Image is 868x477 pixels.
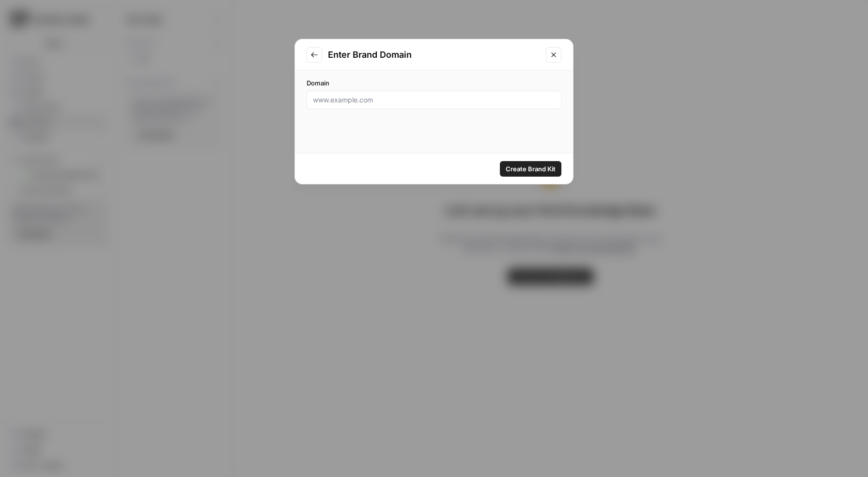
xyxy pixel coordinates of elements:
input: www.example.com [313,95,555,105]
h2: Enter Brand Domain [328,48,540,62]
button: Go to previous step [307,47,322,63]
button: Close modal [546,47,561,63]
span: Create Brand Kit [506,164,556,174]
button: Create Brand Kit [500,161,561,177]
label: Domain [307,78,561,88]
